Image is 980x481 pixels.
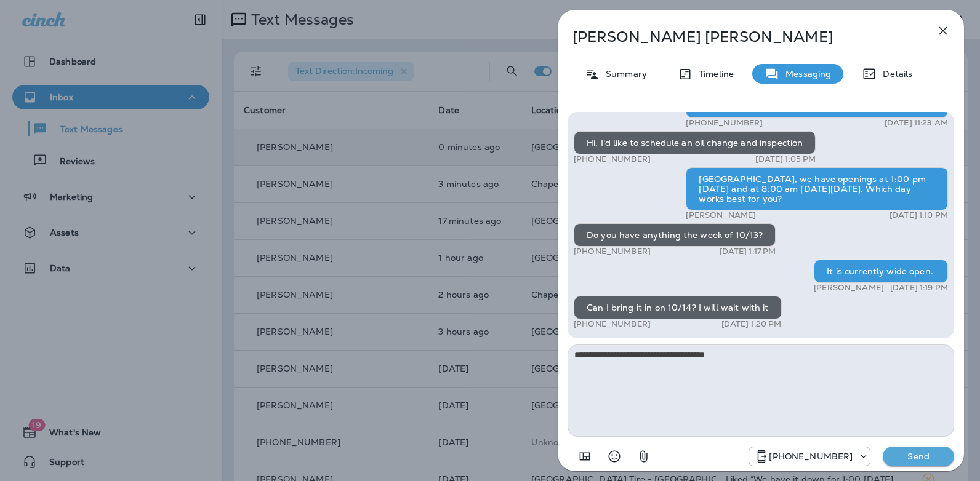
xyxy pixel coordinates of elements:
p: [DATE] 1:17 PM [720,247,776,256]
button: Send [883,447,954,466]
div: It is currently wide open. [814,260,948,283]
p: Details [877,69,912,79]
p: [PERSON_NAME] [PERSON_NAME] [572,28,909,46]
p: Send [893,451,944,462]
div: Hi, I'd like to schedule an oil change and inspection [574,131,816,154]
button: Add in a premade template [572,444,597,469]
div: Can I bring it in on 10/14? I will wait with it [574,296,782,319]
p: Timeline [693,69,734,79]
div: Do you have anything the week of 10/13? [574,223,776,247]
p: [DATE] 1:19 PM [890,283,948,293]
p: [PHONE_NUMBER] [574,247,651,256]
p: Summary [600,69,647,79]
p: [PHONE_NUMBER] [574,319,651,329]
div: [GEOGRAPHIC_DATA], we have openings at 1:00 pm [DATE] and at 8:00 am [DATE][DATE]. Which day work... [686,167,948,210]
p: [PHONE_NUMBER] [686,118,763,128]
p: [PERSON_NAME] [814,283,884,293]
div: +1 (984) 409-9300 [749,449,870,464]
button: Select an emoji [602,444,627,469]
p: Messaging [779,69,831,79]
p: [DATE] 1:05 PM [755,154,816,164]
p: [DATE] 1:20 PM [721,319,782,329]
p: [DATE] 11:23 AM [885,118,948,128]
p: [PHONE_NUMBER] [769,451,853,461]
p: [DATE] 1:10 PM [890,210,948,220]
p: [PERSON_NAME] [686,210,756,220]
p: [PHONE_NUMBER] [574,154,651,164]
